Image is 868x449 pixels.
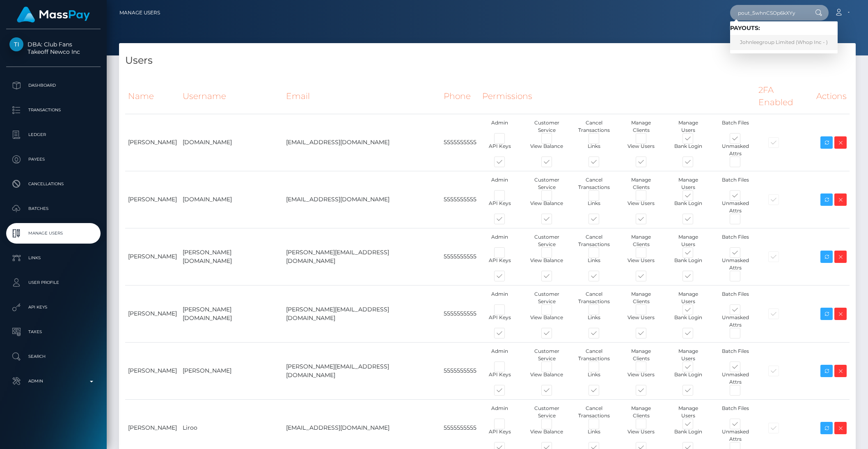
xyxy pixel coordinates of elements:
[523,428,570,443] div: View Balance
[180,228,283,285] td: [PERSON_NAME][DOMAIN_NAME]
[180,114,283,171] td: [DOMAIN_NAME]
[441,79,479,114] th: Phone
[618,314,665,329] div: View Users
[618,119,665,134] div: Manage Clients
[125,53,850,68] h4: Users
[570,233,618,248] div: Cancel Transactions
[570,428,618,443] div: Links
[441,171,479,228] td: 5555555555
[618,290,665,305] div: Manage Clients
[476,405,523,419] div: Admin
[476,290,523,305] div: Admin
[664,200,712,214] div: Bank Login
[476,371,523,386] div: API Keys
[6,346,101,367] a: Search
[664,314,712,329] div: Bank Login
[712,119,759,134] div: Batch Files
[618,371,665,386] div: View Users
[6,198,101,219] a: Batches
[523,233,570,248] div: Customer Service
[664,233,712,248] div: Manage Users
[618,257,665,272] div: View Users
[523,348,570,362] div: Customer Service
[618,348,665,362] div: Manage Clients
[570,176,618,191] div: Cancel Transactions
[756,79,813,114] th: 2FA Enabled
[712,233,759,248] div: Batch Files
[570,200,618,214] div: Links
[730,35,838,50] a: Johnleegroup Limited (Whop Inc - )
[17,7,90,23] img: MassPay Logo
[125,114,180,171] td: [PERSON_NAME]
[523,257,570,272] div: View Balance
[6,248,101,268] a: Links
[712,176,759,191] div: Batch Files
[618,200,665,214] div: View Users
[664,143,712,157] div: Bank Login
[730,5,807,21] input: Search...
[283,342,441,399] td: [PERSON_NAME][EMAIL_ADDRESS][DOMAIN_NAME]
[570,143,618,157] div: Links
[180,79,283,114] th: Username
[119,4,160,21] a: Manage Users
[180,285,283,342] td: [PERSON_NAME][DOMAIN_NAME]
[283,285,441,342] td: [PERSON_NAME][EMAIL_ADDRESS][DOMAIN_NAME]
[476,257,523,272] div: API Keys
[9,79,97,92] p: Dashboard
[9,104,97,116] p: Transactions
[441,114,479,171] td: 5555555555
[570,257,618,272] div: Links
[712,428,759,443] div: Unmasked Attrs
[6,223,101,244] a: Manage Users
[9,276,97,289] p: User Profile
[476,200,523,214] div: API Keys
[523,143,570,157] div: View Balance
[9,350,97,363] p: Search
[283,171,441,228] td: [EMAIL_ADDRESS][DOMAIN_NAME]
[6,124,101,145] a: Ledger
[9,252,97,264] p: Links
[712,371,759,386] div: Unmasked Attrs
[476,233,523,248] div: Admin
[712,405,759,419] div: Batch Files
[9,326,97,338] p: Taxes
[664,290,712,305] div: Manage Users
[523,405,570,419] div: Customer Service
[125,228,180,285] td: [PERSON_NAME]
[664,371,712,386] div: Bank Login
[6,75,101,96] a: Dashboard
[476,176,523,191] div: Admin
[523,371,570,386] div: View Balance
[283,114,441,171] td: [EMAIL_ADDRESS][DOMAIN_NAME]
[712,290,759,305] div: Batch Files
[476,143,523,157] div: API Keys
[664,405,712,419] div: Manage Users
[664,119,712,134] div: Manage Users
[813,79,850,114] th: Actions
[570,290,618,305] div: Cancel Transactions
[9,227,97,239] p: Manage Users
[570,348,618,362] div: Cancel Transactions
[618,428,665,443] div: View Users
[283,79,441,114] th: Email
[618,176,665,191] div: Manage Clients
[283,228,441,285] td: [PERSON_NAME][EMAIL_ADDRESS][DOMAIN_NAME]
[125,285,180,342] td: [PERSON_NAME]
[180,171,283,228] td: [DOMAIN_NAME]
[570,405,618,419] div: Cancel Transactions
[9,129,97,141] p: Ledger
[618,233,665,248] div: Manage Clients
[180,342,283,399] td: [PERSON_NAME]
[664,176,712,191] div: Manage Users
[570,119,618,134] div: Cancel Transactions
[664,257,712,272] div: Bank Login
[712,200,759,214] div: Unmasked Attrs
[9,153,97,166] p: Payees
[523,290,570,305] div: Customer Service
[6,174,101,194] a: Cancellations
[6,149,101,170] a: Payees
[9,301,97,313] p: API Keys
[712,257,759,272] div: Unmasked Attrs
[523,200,570,214] div: View Balance
[6,371,101,391] a: Admin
